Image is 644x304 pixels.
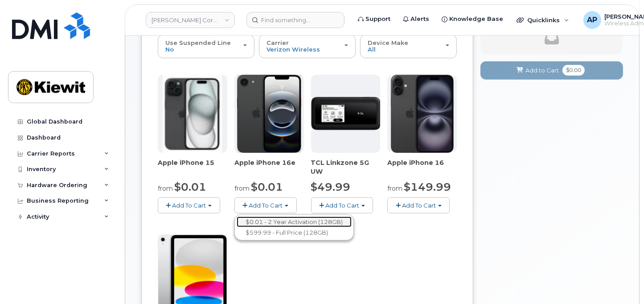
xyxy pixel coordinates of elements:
small: from [158,184,173,192]
span: Use Suspended Line [165,39,231,46]
small: from [387,184,402,192]
img: iphone15.jpg [163,75,222,153]
span: All [368,46,376,53]
span: Knowledge Base [449,15,503,24]
button: Carrier Verizon Wireless [259,35,356,58]
button: Add To Cart [234,197,297,213]
div: Apple iPhone 16e [234,158,304,176]
span: Alerts [410,15,429,24]
span: Verizon Wireless [267,46,320,53]
span: Support [365,15,390,24]
span: AP [587,15,597,25]
a: Alerts [397,10,435,28]
a: Support [352,10,397,28]
span: Add To Cart [325,202,359,209]
span: Add to Cart [525,66,559,75]
a: $0.01 - 2 Year Activation (128GB) [237,216,352,228]
a: Kiewit Corporation [146,12,235,28]
img: iphone_16_plus.png [391,75,454,153]
span: Add To Cart [172,202,206,209]
span: $49.99 [311,180,351,193]
div: Quicklinks [510,11,575,29]
span: $0.00 [562,65,585,76]
img: iphone16e.png [237,75,301,153]
button: Add To Cart [158,197,220,213]
span: Add To Cart [249,202,283,209]
span: Carrier [267,39,289,46]
span: Quicklinks [527,16,560,24]
button: Add To Cart [311,197,373,213]
span: No [165,46,174,53]
a: $599.99 - Full Price (128GB) [237,227,352,238]
small: from [234,184,250,192]
span: Add To Cart [402,202,436,209]
button: Use Suspended Line No [158,35,254,58]
button: Add to Cart $0.00 [480,61,623,80]
div: Apple iPhone 15 [158,158,227,176]
span: Device Make [368,39,408,46]
iframe: Messenger Launcher [605,265,637,297]
span: $0.01 [174,180,206,193]
button: Add To Cart [387,197,450,213]
div: Apple iPhone 16 [387,158,457,176]
span: $149.99 [404,180,451,193]
input: Find something... [246,12,345,28]
a: Knowledge Base [435,10,509,28]
div: TCL Linkzone 5G UW [311,158,381,176]
span: $0.01 [251,180,283,193]
button: Device Make All [360,35,457,58]
img: linkzone5g.png [311,97,381,131]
